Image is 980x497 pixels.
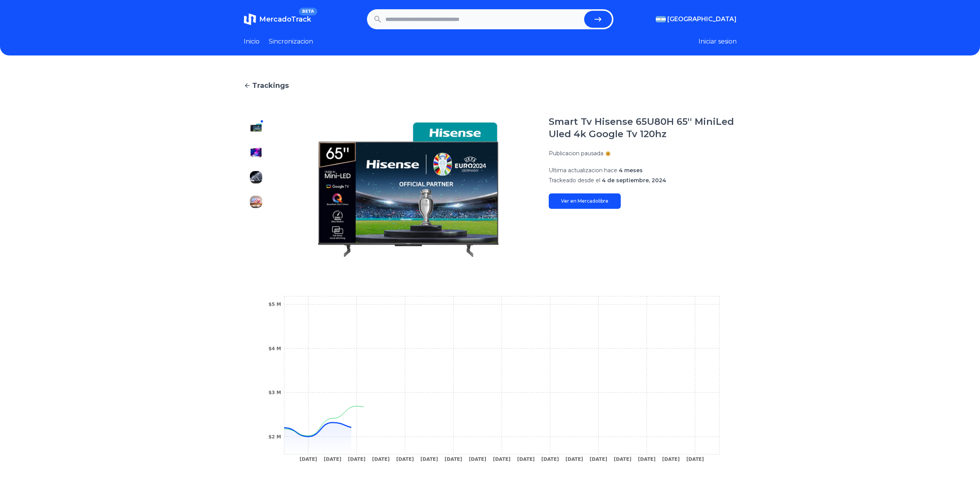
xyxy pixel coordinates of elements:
tspan: [DATE] [517,457,534,462]
tspan: [DATE] [348,457,365,462]
img: Smart Tv Hisense 65U80H 65'' MiniLed Uled 4k Google Tv 120hz [250,146,262,159]
span: 4 de septiembre, 2024 [602,177,666,184]
tspan: [DATE] [396,457,414,462]
a: MercadoTrackBETA [244,13,311,25]
span: Ultima actualizacion hace [549,167,617,174]
tspan: [DATE] [444,457,462,462]
span: [GEOGRAPHIC_DATA] [667,15,737,24]
tspan: [DATE] [662,457,680,462]
img: Argentina [656,16,666,22]
span: BETA [299,8,317,15]
img: Smart Tv Hisense 65U80H 65'' MiniLed Uled 4k Google Tv 120hz [250,171,262,183]
img: Smart Tv Hisense 65U80H 65'' MiniLed Uled 4k Google Tv 120hz [250,196,262,208]
tspan: [DATE] [420,457,438,462]
img: Smart Tv Hisense 65U80H 65'' MiniLed Uled 4k Google Tv 120hz [250,245,262,257]
span: 4 meses [619,167,643,174]
h1: Smart Tv Hisense 65U80H 65'' MiniLed Uled 4k Google Tv 120hz [549,116,737,140]
tspan: [DATE] [372,457,390,462]
img: MercadoTrack [244,13,256,25]
tspan: [DATE] [323,457,341,462]
tspan: [DATE] [590,457,607,462]
img: Smart Tv Hisense 65U80H 65'' MiniLed Uled 4k Google Tv 120hz [284,116,533,264]
tspan: $5 M [268,302,281,307]
tspan: $4 M [268,346,281,351]
tspan: $2 M [268,434,281,440]
button: [GEOGRAPHIC_DATA] [656,15,737,24]
img: Smart Tv Hisense 65U80H 65'' MiniLed Uled 4k Google Tv 120hz [250,220,262,233]
tspan: [DATE] [299,457,317,462]
tspan: [DATE] [469,457,486,462]
tspan: [DATE] [686,457,704,462]
a: Sincronizacion [269,37,313,46]
button: Iniciar sesion [699,37,737,46]
a: Trackings [244,80,737,91]
tspan: [DATE] [638,457,655,462]
a: Ver en Mercadolibre [549,193,621,209]
p: Publicacion pausada [549,149,603,157]
a: Inicio [244,37,260,46]
span: MercadoTrack [259,15,311,24]
tspan: $3 M [268,390,281,395]
span: Trackeado desde el [549,177,600,184]
tspan: [DATE] [614,457,632,462]
img: Smart Tv Hisense 65U80H 65'' MiniLed Uled 4k Google Tv 120hz [250,122,262,134]
tspan: [DATE] [541,457,559,462]
tspan: [DATE] [565,457,583,462]
tspan: [DATE] [493,457,511,462]
span: Trackings [252,80,289,91]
